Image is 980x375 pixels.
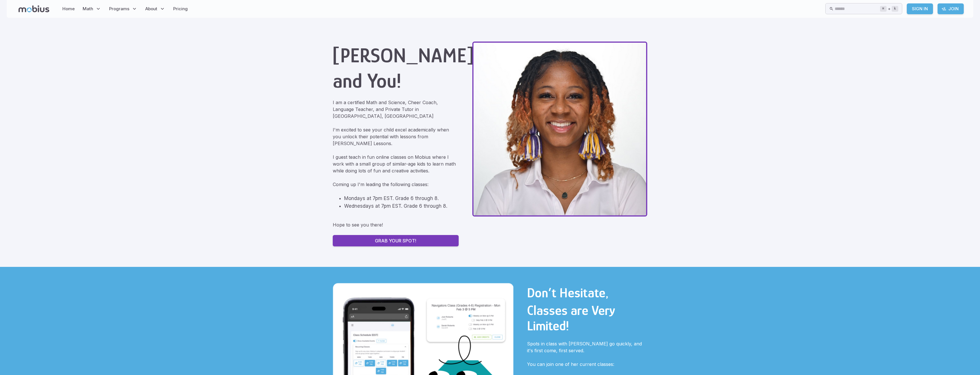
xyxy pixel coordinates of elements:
[333,235,459,246] a: Grab Your Spot!
[61,2,76,15] a: Home
[145,6,157,12] span: About
[333,181,459,188] p: Coming up I'm leading the following classes:
[527,303,647,333] h2: Classes are Very Limited!
[907,3,933,14] a: Sign In
[83,6,93,12] span: Math
[892,6,898,12] kbd: k
[109,6,129,12] span: Programs
[527,340,647,354] p: Spots in class with [PERSON_NAME] go quickly, and it's first come, first served.
[171,2,189,15] a: Pricing
[333,154,459,174] p: I guest teach in fun online classes on Mobius where I work with a small group of similar-age kids...
[375,237,416,244] p: Grab Your Spot!
[527,361,647,368] p: You can join one of her current classes:
[333,69,459,92] h1: and You!
[880,5,898,12] div: +
[472,42,647,216] img: msmoorelessons.png
[527,285,647,300] h2: Don’t Hesitate,
[333,44,459,67] h1: [PERSON_NAME]
[333,126,459,147] p: I'm excited to see your child excel academically when you unlock their potential with lessons fro...
[333,99,459,119] p: I am a certified Math and Science, Cheer Coach, Language Teacher, and Private Tutor in [GEOGRAPHI...
[880,6,887,12] kbd: ⌘
[344,202,459,210] li: Wednesdays at 7pm EST. Grade 6 through 8.
[344,195,459,202] li: Mondays at 7pm EST. Grade 6 through 8.
[333,221,459,228] p: Hope to see you there!
[938,3,964,14] a: Join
